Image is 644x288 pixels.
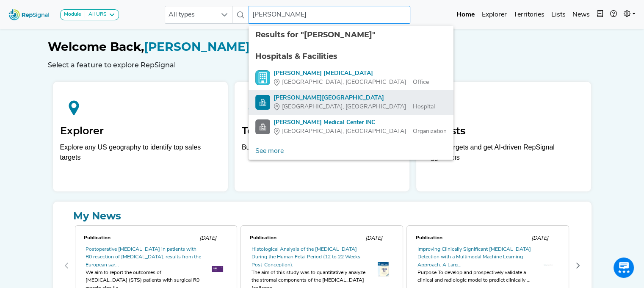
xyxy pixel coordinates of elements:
span: [DATE] [365,235,382,241]
img: Office Search Icon [255,70,270,85]
a: TerritoriesBuild, assess, and assign geographic markets [235,82,409,191]
div: [PERSON_NAME] Medical Center INC [274,118,447,127]
img: Facility Search Icon [255,119,270,134]
p: Tag top targets and get AI-driven RepSignal suggestions [423,142,584,167]
a: News [569,6,593,23]
h2: Territories [242,125,402,137]
div: Explore any US geography to identify top sales targets [60,142,221,163]
a: [PERSON_NAME][GEOGRAPHIC_DATA][GEOGRAPHIC_DATA], [GEOGRAPHIC_DATA]Hospital [255,94,447,111]
h2: My Lists [423,125,584,137]
strong: Module [64,12,81,17]
img: th [378,262,389,277]
div: All URS [85,11,107,18]
span: [GEOGRAPHIC_DATA], [GEOGRAPHIC_DATA] [282,102,406,111]
a: Histological Analysis of the [MEDICAL_DATA] During the Human Fetal Period (12 to 22 Weeks Post-Co... [251,247,360,268]
span: Publication [249,235,276,241]
span: [GEOGRAPHIC_DATA], [GEOGRAPHIC_DATA] [282,78,406,87]
a: Lists [548,6,569,23]
span: [GEOGRAPHIC_DATA], [GEOGRAPHIC_DATA] [282,127,406,136]
div: Office [274,78,429,87]
a: Postoperative [MEDICAL_DATA] in patients with R0 resection of [MEDICAL_DATA]: results from the Eu... [86,247,201,268]
img: OIP.pXYQ-Y7zIlKnhEMUqPbcDwHaD4 [212,266,223,272]
img: th [544,264,555,266]
span: Results for "[PERSON_NAME]" [255,30,376,39]
li: Gritman Medical Center [249,90,453,115]
a: My ListsTag top targets and get AI-driven RepSignal suggestions [416,82,591,191]
div: [PERSON_NAME][GEOGRAPHIC_DATA] [274,94,435,102]
span: Publication [415,235,442,241]
span: Welcome Back, [48,39,144,54]
a: [PERSON_NAME] [MEDICAL_DATA][GEOGRAPHIC_DATA], [GEOGRAPHIC_DATA]Office [255,69,447,87]
span: All types [165,6,216,23]
div: Hospital [274,102,435,111]
h6: Select a feature to explore RepSignal [48,61,597,69]
a: See more [249,143,290,160]
div: Purpose To develop and prospectively validate a clinical and radiologic model to predict clinical... [417,269,533,285]
p: Build, assess, and assign geographic markets [242,142,402,167]
div: [PERSON_NAME] [MEDICAL_DATA] [274,69,429,78]
a: ExplorerExplore any US geography to identify top sales targets [53,82,228,191]
input: Search a physician or facility [249,6,410,24]
button: ModuleAll URS [60,9,119,20]
a: Improving Clinically Significant [MEDICAL_DATA] Detection with a Multimodal Machine Learning Appr... [417,247,531,268]
a: [PERSON_NAME] Medical Center INC[GEOGRAPHIC_DATA], [GEOGRAPHIC_DATA]Organization [255,118,447,136]
button: Intel Book [593,6,607,23]
div: Hospitals & Facilities [255,51,447,62]
a: Territories [510,6,548,23]
span: [DATE] [199,235,216,241]
li: Gritman Medical Center INC [249,115,453,139]
a: My News [60,208,585,224]
li: Gritman General Surgery [249,66,453,90]
h2: Explorer [60,125,221,137]
a: Home [453,6,478,23]
div: Organization [274,127,447,136]
a: Explorer [478,6,510,23]
img: Hospital Search Icon [255,95,270,110]
span: Publication [84,235,111,241]
button: Next Page [571,259,585,272]
h1: [PERSON_NAME] [48,40,597,54]
span: [DATE] [531,235,548,241]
